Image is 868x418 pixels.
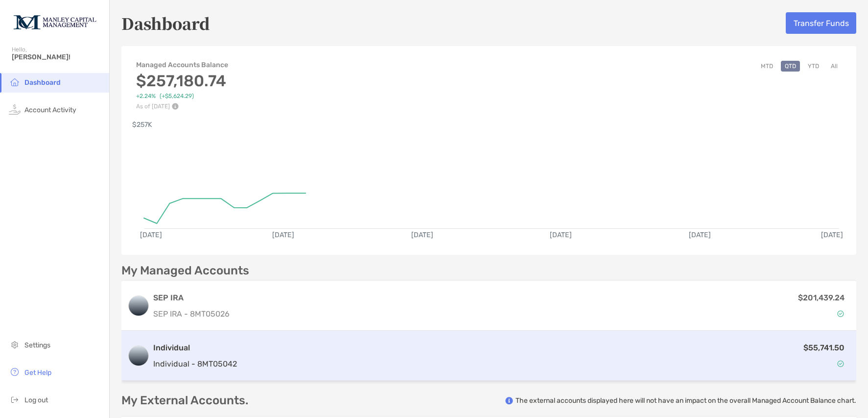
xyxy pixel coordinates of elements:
[121,12,210,34] h5: Dashboard
[129,296,148,316] img: logo account
[153,342,237,354] h3: Individual
[12,53,103,61] span: [PERSON_NAME]!
[121,394,248,407] p: My External Accounts.
[24,341,50,349] span: Settings
[837,310,844,317] img: Account Status icon
[516,396,856,405] p: The external accounts displayed here will not have an impact on the overall Managed Account Balan...
[9,103,21,115] img: activity icon
[136,103,229,110] p: As of [DATE]
[121,265,249,277] p: My Managed Accounts
[153,358,237,370] p: Individual - 8MT05042
[837,360,844,367] img: Account Status icon
[798,292,845,304] p: $201,439.24
[12,4,97,39] img: Zoe Logo
[136,93,156,100] span: +2.24%
[132,121,152,129] text: $257K
[411,231,433,239] text: [DATE]
[821,231,844,239] text: [DATE]
[24,78,61,87] span: Dashboard
[153,292,230,304] h3: SEP IRA
[804,61,823,72] button: YTD
[172,103,179,110] img: Performance Info
[24,106,76,114] span: Account Activity
[140,231,162,239] text: [DATE]
[136,61,229,69] h4: Managed Accounts Balance
[9,76,21,88] img: household icon
[136,72,229,90] h3: $257,180.74
[757,61,777,72] button: MTD
[781,61,800,72] button: QTD
[786,12,856,34] button: Transfer Funds
[153,308,230,320] p: SEP IRA - 8MT05026
[689,231,711,239] text: [DATE]
[9,339,21,350] img: settings icon
[129,346,148,366] img: logo account
[803,342,845,354] p: $55,741.50
[160,93,194,100] span: ( +$5,624.29 )
[9,366,21,378] img: get-help icon
[505,397,513,405] img: info
[272,231,294,239] text: [DATE]
[827,61,842,72] button: All
[9,393,21,405] img: logout icon
[24,369,51,377] span: Get Help
[24,396,48,404] span: Log out
[550,231,572,239] text: [DATE]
